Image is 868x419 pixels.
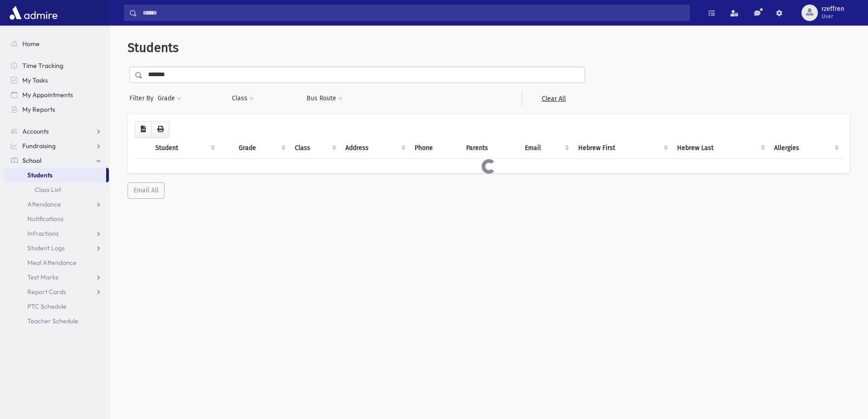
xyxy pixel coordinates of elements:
span: My Tasks [22,76,48,84]
span: Accounts [22,127,49,135]
a: Report Cards [4,285,109,299]
span: My Appointments [22,91,73,99]
a: Notifications [4,212,109,226]
th: Student [150,138,219,159]
a: Class List [4,182,109,197]
a: Teacher Schedule [4,314,109,328]
a: Time Tracking [4,58,109,73]
button: CSV [135,121,152,138]
button: Print [151,121,169,138]
a: School [4,153,109,168]
a: My Tasks [4,73,109,88]
th: Phone [409,138,461,159]
a: Student Logs [4,241,109,255]
span: My Reports [22,105,55,114]
a: My Appointments [4,88,109,102]
button: Email All [128,182,164,199]
span: Students [27,171,52,179]
th: Email [519,138,573,159]
a: Home [4,36,109,51]
span: Notifications [27,215,63,223]
input: Search [137,5,689,21]
a: Clear All [522,90,585,107]
span: PTC Schedule [27,302,67,310]
span: Meal Attendance [27,259,77,267]
a: Fundraising [4,139,109,153]
span: Report Cards [27,288,66,296]
a: Infractions [4,226,109,241]
button: Grade [157,90,182,107]
span: rzeffren [822,5,844,13]
th: Class [289,138,340,159]
th: Parents [461,138,519,159]
a: Attendance [4,197,109,212]
img: AdmirePro [7,4,60,22]
span: Infractions [27,229,59,238]
button: Class [231,90,254,107]
th: Hebrew First [573,138,671,159]
a: Accounts [4,124,109,139]
a: PTC Schedule [4,299,109,314]
th: Grade [233,138,289,159]
span: Home [22,40,40,48]
span: Filter By [129,93,157,103]
a: Students [4,168,106,182]
span: Test Marks [27,273,58,281]
a: Meal Attendance [4,255,109,270]
th: Allergies [769,138,842,159]
span: Students [128,40,179,55]
span: School [22,156,41,165]
span: Time Tracking [22,62,63,70]
span: Attendance [27,200,61,208]
span: User [822,13,844,20]
a: My Reports [4,102,109,117]
th: Hebrew Last [672,138,769,159]
button: Bus Route [306,90,343,107]
a: Test Marks [4,270,109,285]
span: Fundraising [22,142,56,150]
span: Student Logs [27,244,65,252]
span: Teacher Schedule [27,317,78,325]
th: Address [340,138,409,159]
